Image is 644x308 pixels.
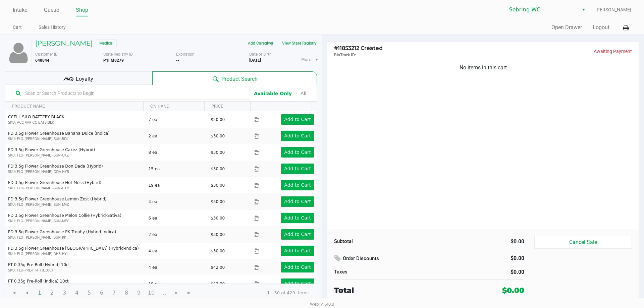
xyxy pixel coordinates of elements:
div: Subtotal [334,238,424,245]
span: Web: v1.40.0 [310,302,334,307]
td: FD 3.5g Flower Greenhouse Lemon Zest (Hybrid) [5,193,146,210]
span: [PERSON_NAME] [595,6,631,13]
p: SKU: FLO-[PERSON_NAME]-SUN-HTM [8,186,143,191]
div: $0.00 [468,253,524,264]
p: SKU: ACC-VAP-CC-BATSIBLK [8,120,143,125]
td: 6 ea [146,210,208,226]
button: Add to Cart [281,131,314,141]
span: Go to the last page [186,290,192,296]
span: Sebring WC [509,6,575,14]
app-button-loader: Add to Cart [284,199,311,204]
span: Date of Birth [249,52,272,57]
span: $30.00 [211,199,225,204]
span: $42.00 [211,265,225,270]
td: 19 ea [146,275,208,292]
span: Go to the previous page [24,290,30,296]
button: Add to Cart [281,114,314,125]
p: SKU: FLO-PRE-FT-HYB.10CT [8,268,143,273]
div: $0.00 [434,268,525,276]
button: Select [579,4,588,16]
span: Go to the previous page [20,287,33,299]
span: - [356,53,358,57]
span: Expiration [176,52,195,57]
span: $42.00 [211,282,225,286]
div: No items in this cart [332,64,634,72]
app-button-loader: Add to Cart [284,133,311,138]
b: [DATE] [249,58,261,63]
span: Page 4 [70,287,83,299]
td: 8 ea [146,144,208,161]
span: Page 9 [132,287,145,299]
p: SKU: FLO-[PERSON_NAME]-SUN-PKT [8,235,143,240]
app-button-loader: Add to Cart [284,264,311,270]
button: Add Caregiver [244,38,278,49]
td: FD 3.5g Flower Greenhouse [GEOGRAPHIC_DATA] (Hybrid-Indica) [5,243,146,259]
span: Loyalty [76,75,93,83]
td: 19 ea [146,177,208,193]
app-button-loader: Add to Cart [284,215,311,221]
span: # [334,45,338,51]
p: SKU: FLO-[PERSON_NAME]-SUN-MEC [8,219,143,224]
div: Total [334,285,454,296]
li: More [299,54,319,65]
td: 15 ea [146,161,208,177]
p: SKU: FLO-[PERSON_NAME]-DDA-HYB [8,169,143,174]
button: Add to Cart [281,246,314,256]
b: 648844 [35,58,49,63]
span: ᛫ [292,90,301,97]
span: Customer ID [35,52,58,57]
td: 4 ea [146,259,208,275]
app-button-loader: Add to Cart [284,182,311,188]
app-button-loader: Add to Cart [284,232,311,237]
span: Go to the next page [174,290,179,296]
h5: [PERSON_NAME] [35,39,93,47]
button: Cancel Sale [534,236,632,249]
button: Add to Cart [281,229,314,240]
span: Page 8 [120,287,133,299]
app-button-loader: Add to Cart [284,166,311,171]
span: Page 2 [46,287,58,299]
a: Queue [44,5,59,15]
span: $20.00 [211,117,225,122]
td: 2 ea [146,128,208,144]
span: Go to the first page [8,287,21,299]
td: 4 ea [146,243,208,259]
button: All [301,90,306,97]
th: PRICE [204,102,250,111]
td: FD 3.5g Flower Greenhouse Don Dada (Hybrid) [5,161,146,177]
td: FD 3.5g Flower Greenhouse Melon Collie (Hybrid-Sativa) [5,210,146,226]
div: $0.00 [434,238,525,246]
span: $30.00 [211,249,225,253]
a: Cart [13,23,22,32]
button: Add to Cart [281,279,314,289]
div: Taxes [334,268,424,276]
a: Intake [13,5,27,15]
span: Page 3 [58,287,71,299]
a: Shop [76,5,88,15]
span: $30.00 [211,167,225,171]
td: FD 3.5g Flower Greenhouse Cakez (Hybrid) [5,144,146,161]
button: Add to Cart [281,262,314,272]
span: $30.00 [211,232,225,237]
button: Logout [593,23,609,32]
span: State Registry ID [103,52,133,57]
th: PRODUCT NAME [5,102,143,111]
b: P1FM8279 [103,58,124,63]
button: Add to Cart [281,164,314,174]
button: Add to Cart [281,213,314,223]
td: 2 ea [146,226,208,243]
div: Data table [5,102,317,284]
span: $30.00 [211,216,225,221]
app-button-loader: Add to Cart [284,248,311,253]
span: Page 11 [157,287,170,299]
p: SKU: FLO-[PERSON_NAME]-SUN-CKZ [8,153,143,158]
button: Open Drawer [551,23,582,32]
th: ON HAND [143,102,205,111]
p: SKU: FLO-[PERSON_NAME]-SUN-BDL [8,136,143,141]
span: Go to the last page [182,287,195,299]
b: -- [176,58,179,63]
span: Page 6 [95,287,108,299]
app-button-loader: Add to Cart [284,117,311,122]
span: More [301,57,311,63]
span: Go to the next page [170,287,183,299]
